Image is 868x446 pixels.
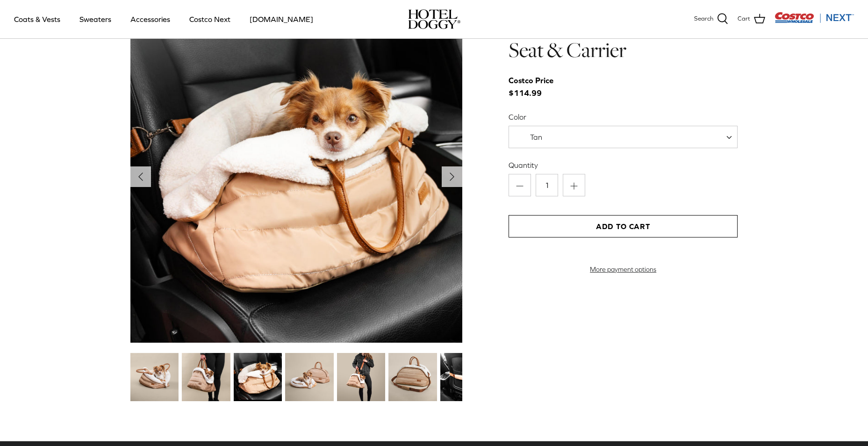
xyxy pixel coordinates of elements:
[241,3,322,35] a: [DOMAIN_NAME]
[234,353,282,401] img: small dog in a tan dog carrier on a black seat in the car
[509,126,738,148] span: Tan
[509,112,738,122] label: Color
[130,11,462,343] img: small dog in a tan dog carrier on a black seat in the car
[509,11,738,64] h1: Hotel Doggy Deluxe Car Seat & Carrier
[509,74,553,87] div: Costco Price
[775,12,854,23] img: Costco Next
[509,160,738,170] label: Quantity
[509,215,738,237] button: Add to Cart
[775,18,854,25] a: Visit Costco Next
[536,174,558,196] input: Quantity
[509,266,738,273] a: More payment options
[738,14,750,24] span: Cart
[509,74,563,100] span: $114.99
[694,13,728,25] a: Search
[408,9,460,29] a: hoteldoggy.com hoteldoggycom
[130,166,151,187] button: Previous
[694,14,713,24] span: Search
[530,133,542,141] span: Tan
[509,132,561,142] span: Tan
[738,13,765,25] a: Cart
[6,3,69,35] a: Coats & Vests
[71,3,120,35] a: Sweaters
[442,166,462,187] button: Next
[122,3,179,35] a: Accessories
[181,3,239,35] a: Costco Next
[408,9,460,29] img: hoteldoggycom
